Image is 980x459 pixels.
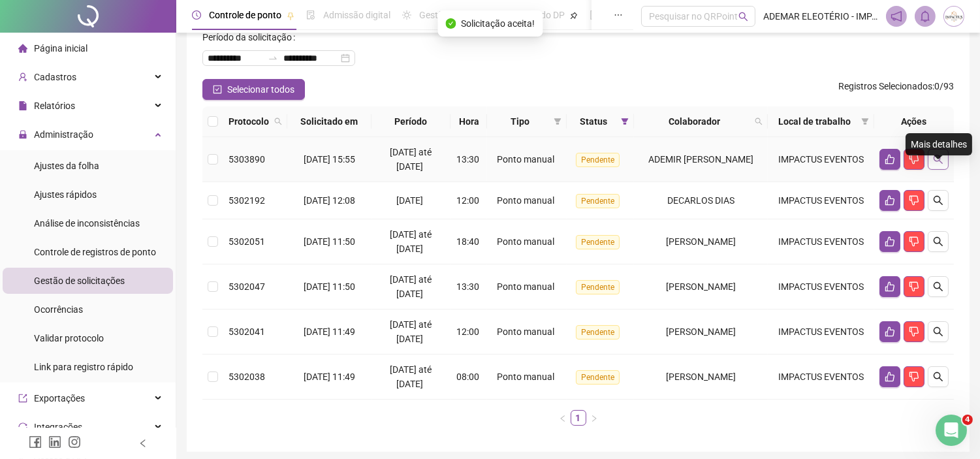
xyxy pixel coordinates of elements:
[752,112,765,131] span: search
[885,326,895,337] span: like
[514,10,565,20] span: Painel do DP
[34,276,125,286] span: Gestão de solicitações
[274,118,282,125] span: search
[755,118,763,125] span: search
[268,53,278,63] span: to
[192,10,201,20] span: clock-circle
[891,10,902,22] span: notification
[229,372,265,382] span: 5302038
[919,10,931,22] span: bell
[666,372,736,382] span: [PERSON_NAME]
[586,410,602,426] li: Próxima página
[34,393,85,404] span: Exportações
[885,281,895,292] span: like
[614,10,623,20] span: ellipsis
[227,82,294,97] span: Selecionar todos
[34,161,99,171] span: Ajustes da folha
[306,10,315,20] span: file-done
[885,154,895,165] span: like
[909,195,919,206] span: dislike
[29,435,42,449] span: facebook
[559,415,567,422] span: left
[648,154,753,165] span: ADEMIR [PERSON_NAME]
[906,133,972,155] div: Mais detalhes
[34,189,97,200] span: Ajustes rápidos
[933,236,943,247] span: search
[551,112,564,131] span: filter
[570,12,578,20] span: pushpin
[304,236,355,247] span: [DATE] 11:50
[838,81,932,91] span: Registros Selecionados
[667,195,735,206] span: DECARLOS DIAS
[419,10,485,20] span: Gestão de férias
[402,10,411,20] span: sun
[590,415,598,422] span: right
[909,281,919,292] span: dislike
[18,394,27,403] span: export
[571,411,586,425] a: 1
[229,154,265,165] span: 5303890
[666,281,736,292] span: [PERSON_NAME]
[768,355,874,400] td: IMPACTUS EVENTOS
[555,410,571,426] li: Página anterior
[768,264,874,309] td: IMPACTUS EVENTOS
[268,53,278,63] span: swap-right
[492,114,548,129] span: Tipo
[861,118,869,125] span: filter
[229,195,265,206] span: 5302192
[738,12,748,22] span: search
[397,195,424,206] span: [DATE]
[879,114,949,129] div: Ações
[304,326,355,337] span: [DATE] 11:49
[34,218,140,229] span: Análise de inconsistências
[962,415,973,425] span: 4
[34,422,82,432] span: Integrações
[304,195,355,206] span: [DATE] 12:08
[639,114,750,129] span: Colaborador
[287,106,371,137] th: Solicitado em
[497,154,554,165] span: Ponto manual
[34,362,133,372] span: Link para registro rápido
[838,79,954,100] span: : 0 / 93
[390,229,432,254] span: [DATE] até [DATE]
[572,114,616,129] span: Status
[390,364,432,389] span: [DATE] até [DATE]
[933,326,943,337] span: search
[34,304,83,315] span: Ocorrências
[229,281,265,292] span: 5302047
[576,280,620,294] span: Pendente
[202,27,300,48] label: Período da solicitação
[461,16,535,31] span: Solicitação aceita!
[390,274,432,299] span: [DATE] até [DATE]
[933,372,943,382] span: search
[34,72,76,82] span: Cadastros
[885,195,895,206] span: like
[229,236,265,247] span: 5302051
[213,85,222,94] span: check-square
[859,112,872,131] span: filter
[138,439,148,448] span: left
[445,18,456,29] span: check-circle
[18,101,27,110] span: file
[34,333,104,343] span: Validar protocolo
[287,12,294,20] span: pushpin
[390,319,432,344] span: [DATE] até [DATE]
[48,435,61,449] span: linkedin
[497,281,554,292] span: Ponto manual
[576,370,620,385] span: Pendente
[34,43,87,54] span: Página inicial
[618,112,631,131] span: filter
[68,435,81,449] span: instagram
[763,9,878,24] span: ADEMAR ELEOTÉRIO - IMPACTUS EVENTOS-LTDA
[450,106,487,137] th: Hora
[34,129,93,140] span: Administração
[555,410,571,426] button: left
[229,326,265,337] span: 5302041
[621,118,629,125] span: filter
[768,137,874,182] td: IMPACTUS EVENTOS
[456,236,479,247] span: 18:40
[456,326,479,337] span: 12:00
[576,153,620,167] span: Pendente
[456,372,479,382] span: 08:00
[202,79,305,100] button: Selecionar todos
